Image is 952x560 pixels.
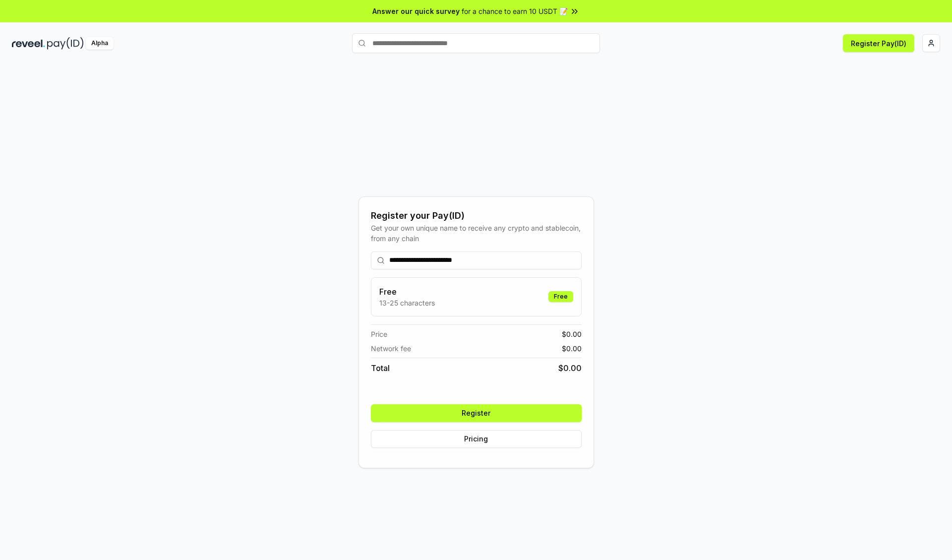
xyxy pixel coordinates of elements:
[12,37,45,50] img: reveel_dark
[371,329,387,339] span: Price
[47,37,84,50] img: pay_id
[462,6,568,16] span: for a chance to earn 10 USDT 📝
[562,329,582,339] span: $ 0.00
[562,343,582,354] span: $ 0.00
[371,362,390,374] span: Total
[371,223,582,244] div: Get your own unique name to receive any crypto and stablecoin, from any chain
[558,362,582,374] span: $ 0.00
[371,343,411,354] span: Network fee
[843,34,914,52] button: Register Pay(ID)
[372,6,460,16] span: Answer our quick survey
[86,37,114,50] div: Alpha
[379,298,435,308] p: 13-25 characters
[371,404,582,422] button: Register
[379,286,435,298] h3: Free
[371,209,582,223] div: Register your Pay(ID)
[371,430,582,448] button: Pricing
[548,291,573,302] div: Free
